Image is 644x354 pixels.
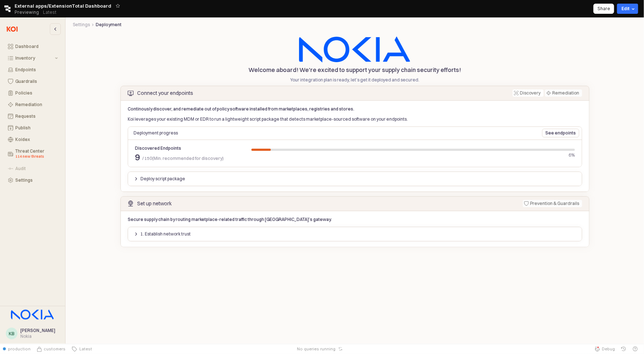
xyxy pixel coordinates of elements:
[251,152,575,158] div: 6%
[15,2,111,9] span: External apps/ExtensionTotal Dashboard
[15,7,60,17] div: Previewing Latest
[73,77,637,83] p: Your integration plan is ready, let’s get it deployed and secured.
[15,102,58,107] div: Remediation
[73,65,637,74] p: Welcome aboard! We're excited to support your supply chain security efforts!
[4,175,62,185] button: Settings
[15,67,58,72] div: Endpoints
[4,134,62,145] button: Koidex
[15,114,58,119] div: Requests
[33,344,68,354] button: Source Control
[520,89,541,97] div: Discovery
[542,129,579,137] button: See endpoints
[6,328,17,339] button: KB
[20,334,55,339] div: Nokia
[297,346,335,352] span: No queries running
[4,111,62,121] button: Requests
[602,346,615,352] span: Debug
[251,149,575,158] div: Progress bar
[140,176,185,182] p: Deploy script package
[128,116,582,122] p: Koi leverages your existing MDM or EDR to run a lightweight script package that detects marketpla...
[597,6,610,12] p: Share
[618,344,629,354] button: History
[15,137,58,142] div: Koidex
[65,17,644,344] main: App Body
[77,346,92,352] span: Latest
[96,22,122,28] button: Deployment
[530,200,579,207] div: Prevention & Guardrails
[44,346,65,352] span: customers
[4,100,62,110] button: Remediation
[552,89,579,97] div: Remediation
[15,9,39,16] span: Previewing
[142,155,144,162] span: /
[131,230,194,238] button: 1. Establish network trust
[68,344,95,354] button: Latest
[135,152,140,162] span: 9
[135,145,224,151] div: Discovered Endpoints
[39,7,60,17] button: Releases and History
[137,201,172,206] div: Set up network
[15,166,58,171] div: Audit
[135,153,140,161] span: 9
[593,4,614,14] button: Share app
[114,2,122,9] button: Add app to favorites
[73,22,637,28] nav: Breadcrumbs
[4,123,62,133] button: Publish
[4,65,62,75] button: Endpoints
[15,149,58,160] div: Threat Center
[4,146,62,162] button: Threat Center
[4,164,62,174] button: Audit
[134,130,464,136] p: Deployment progress
[4,53,62,63] button: Inventory
[15,90,58,96] div: Policies
[4,76,62,87] button: Guardrails
[15,79,58,84] div: Guardrails
[4,88,62,98] button: Policies
[43,9,56,15] p: Latest
[9,330,15,337] div: KB
[8,346,31,352] span: production
[617,4,638,14] button: Edit
[15,125,58,130] div: Publish
[592,344,618,354] button: Debug
[128,106,582,112] p: Continously discover, and remediate out of policy software installed from marketplaces, registrie...
[545,130,576,136] p: See endpoints
[137,90,193,96] div: Connect your endpoints
[152,155,224,162] span: (Min. recommended for discovery)
[131,174,188,183] button: Deploy script package
[20,328,55,333] span: [PERSON_NAME]
[15,154,58,160] div: 114 new threats
[142,155,224,162] span: 150(Min. recommended for discovery)
[144,156,152,161] span: 150
[4,41,62,52] button: Dashboard
[140,231,191,237] p: 1. Establish network trust
[15,56,53,61] div: Inventory
[73,22,90,28] button: Settings
[15,178,58,183] div: Settings
[128,216,394,223] p: Secure supply chain by routing marketplace-related traffic through [GEOGRAPHIC_DATA]’s gateway.
[337,347,344,351] button: Reset app state
[15,44,58,49] div: Dashboard
[629,344,641,354] button: Help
